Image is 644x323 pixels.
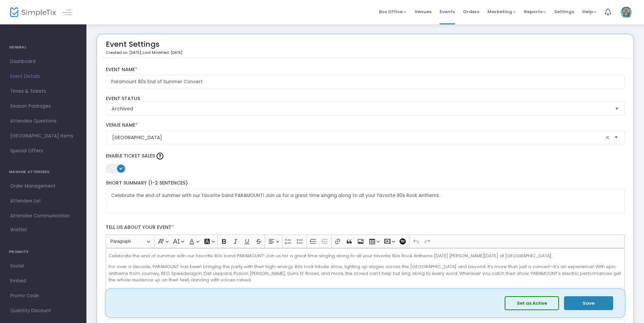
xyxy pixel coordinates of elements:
label: Enable Ticket Sales [106,151,625,161]
img: question-mark [157,153,163,159]
label: Venue Name [106,122,625,128]
span: Dashboard [10,57,76,66]
button: Paragraph [107,236,153,247]
span: Attendee Questions [10,117,76,126]
div: Editor toolbar [106,235,625,248]
h4: MANAGE ATTENDEES [9,165,77,179]
input: Select Venue [112,134,604,141]
span: clear [603,133,611,142]
button: Select [611,131,621,145]
span: Orders [463,3,479,20]
span: Venues [415,3,431,20]
span: Order Management [10,182,76,191]
span: Box Office [379,8,406,15]
span: Event Details [10,72,76,81]
span: [GEOGRAPHIC_DATA] Items [10,132,76,141]
span: Quantity Discount [10,306,76,315]
span: Settings [554,3,574,20]
button: Save [564,296,613,310]
button: Select [612,102,622,115]
span: Marketing [487,8,516,15]
h4: GENERAL [9,41,77,54]
p: For over a decade, PARAMOUNT has been bringing the party with their high-energy 80s rock tribute ... [108,263,622,283]
span: Attendee List [10,197,76,206]
span: Social [10,262,76,271]
span: Paragraph [110,237,145,245]
span: Waitlist [10,227,27,233]
span: ON [119,167,123,170]
div: Rich Text Editor, main [106,248,625,316]
label: Event Status [106,96,625,102]
span: Help [582,8,597,15]
button: Set as Active [505,296,559,310]
span: Events [440,3,455,20]
span: Attendee Communication [10,212,76,220]
div: Event Settings [106,38,182,58]
label: Tell us about your event [102,221,628,235]
p: Celebrate the end of summer with our favorite 80s band PARAMOUNT! Join us for a great time singin... [108,253,622,259]
span: Special Offers [10,147,76,155]
input: Enter Event Name [106,75,625,89]
span: Promo Code [10,292,76,300]
span: Archived [112,105,610,112]
h4: PROMOTE [9,245,77,259]
label: Event Name [106,67,625,73]
span: , Last Modified: [DATE] [141,50,182,55]
span: Times & Tickets [10,87,76,96]
span: Short Summary (1-2 Sentences) [106,179,188,186]
p: Created on: [DATE] [106,50,182,56]
span: Embed [10,277,76,285]
p: Led by powerhouse vocals and harmonies, and backed by jaw-dropping sound and lights, PARAMOUNT is... [108,288,622,301]
span: Reports [524,8,546,15]
span: Season Packages [10,102,76,111]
